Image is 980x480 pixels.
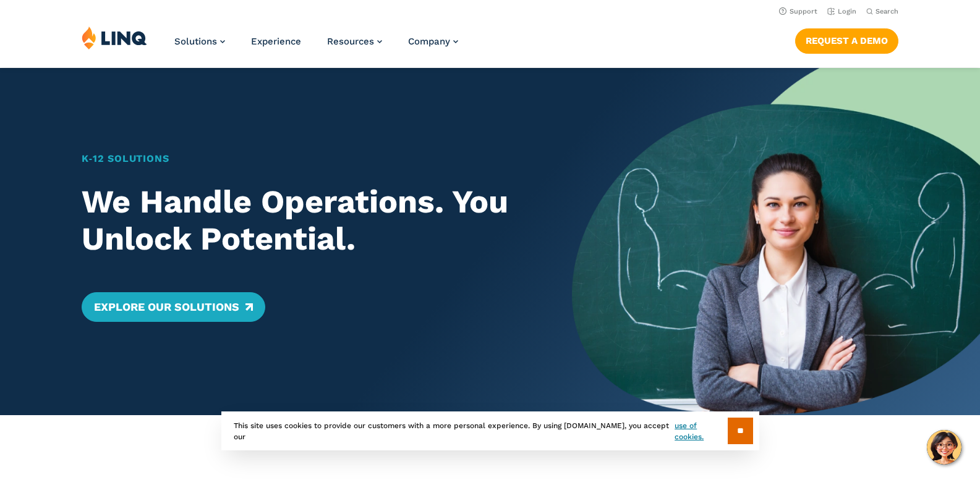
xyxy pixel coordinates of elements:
a: Experience [251,36,301,47]
a: use of cookies. [675,420,727,442]
h1: K‑12 Solutions [82,151,532,166]
nav: Button Navigation [795,26,898,53]
a: Login [827,7,856,15]
a: Request a Demo [795,28,898,53]
h2: We Handle Operations. You Unlock Potential. [82,183,532,258]
span: Solutions [174,36,217,47]
a: Resources [327,36,382,47]
img: LINQ | K‑12 Software [82,26,147,49]
span: Resources [327,36,374,47]
button: Open Search Bar [866,7,898,16]
a: Support [779,7,817,15]
span: Company [408,36,450,47]
a: Solutions [174,36,225,47]
a: Explore Our Solutions [82,292,265,322]
a: Company [408,36,458,47]
img: Home Banner [572,68,980,415]
span: Search [876,7,898,15]
div: This site uses cookies to provide our customers with a more personal experience. By using [DOMAIN... [221,411,759,450]
button: Hello, have a question? Let’s chat. [927,430,961,465]
nav: Primary Navigation [174,26,458,67]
